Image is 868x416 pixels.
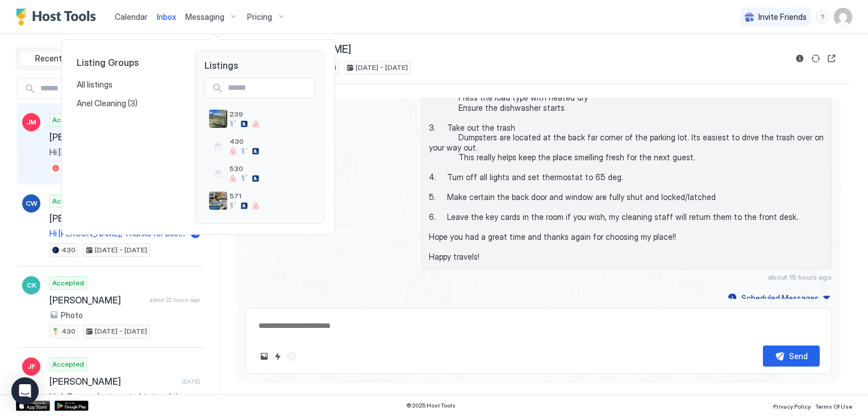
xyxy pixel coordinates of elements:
[229,164,259,173] span: 530
[229,137,259,145] span: 430
[205,187,315,214] a: listing image571
[77,98,128,109] span: Anel Cleaning
[209,110,227,128] div: listing image
[223,78,314,98] input: Input Field
[72,94,181,113] a: Anel Cleaning (3)
[205,132,315,160] a: 430
[205,105,315,132] a: listing image239
[229,110,259,118] span: 239
[205,160,315,187] a: 530
[72,57,181,68] span: Listing Groups
[72,75,181,94] a: All listings
[205,60,315,71] span: Listings
[128,98,137,109] span: (3)
[209,192,227,210] div: listing image
[77,80,112,90] span: All listings
[229,192,259,200] span: 571
[11,377,39,405] div: Open Intercom Messenger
